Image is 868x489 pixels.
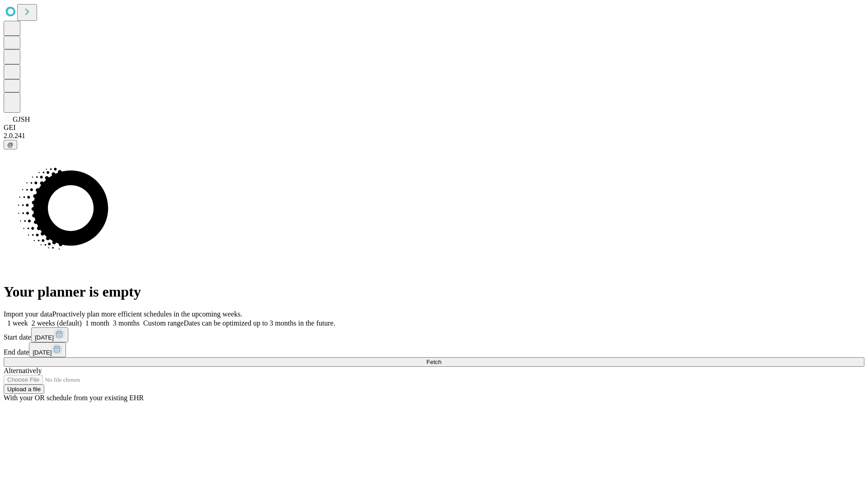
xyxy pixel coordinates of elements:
span: 1 week [7,319,28,327]
span: Alternatively [4,367,42,374]
span: @ [7,141,14,148]
span: Custom range [143,319,184,327]
span: Import your data [4,310,52,318]
span: Dates can be optimized up to 3 months in the future. [184,319,335,327]
span: 1 month [85,319,109,327]
div: GEI [4,124,864,132]
div: End date [4,342,864,357]
span: [DATE] [35,334,54,341]
button: [DATE] [31,327,68,342]
span: GJSH [13,115,30,123]
button: Fetch [4,357,864,367]
span: 2 weeks (default) [32,319,82,327]
h1: Your planner is empty [4,283,864,300]
span: Proactively plan more efficient schedules in the upcoming weeks. [52,310,242,318]
button: [DATE] [29,342,66,357]
span: With your OR schedule from your existing EHR [4,394,144,402]
button: @ [4,140,17,149]
span: Fetch [426,359,441,365]
div: 2.0.241 [4,132,864,140]
span: 3 months [113,319,140,327]
div: Start date [4,327,864,342]
span: [DATE] [33,349,52,356]
button: Upload a file [4,384,44,394]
